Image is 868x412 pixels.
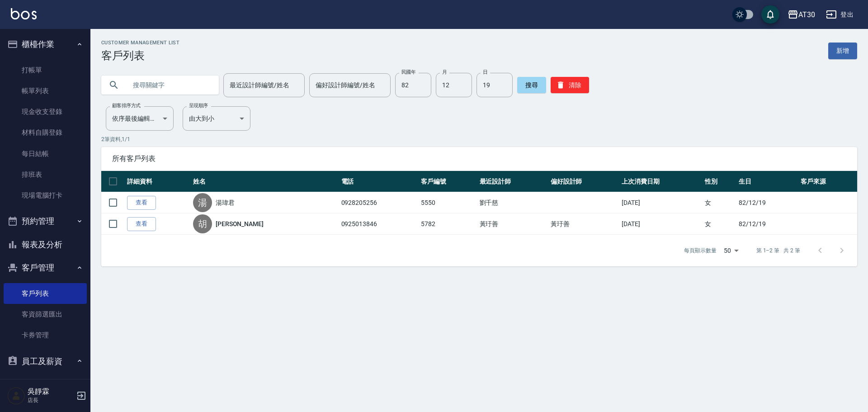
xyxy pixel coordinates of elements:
td: 0925013846 [339,213,419,235]
th: 姓名 [191,171,339,192]
a: 查看 [127,217,156,231]
h3: 客戶列表 [101,49,179,62]
input: 搜尋關鍵字 [127,73,212,97]
p: 店長 [28,396,74,404]
img: Logo [11,8,37,19]
th: 偏好設計師 [548,171,619,192]
a: 卡券管理 [4,325,87,346]
a: 帳單列表 [4,81,87,101]
img: Person [7,387,25,405]
th: 生日 [736,171,798,192]
td: 0928205256 [339,192,419,213]
h5: 吳靜霖 [28,387,74,396]
label: 月 [442,69,447,76]
button: 客戶管理 [4,256,87,279]
button: 登出 [822,6,857,23]
a: 打帳單 [4,60,87,81]
label: 日 [483,69,487,76]
button: save [761,5,779,24]
div: 50 [720,238,742,263]
td: [DATE] [619,213,703,235]
a: 查看 [127,196,156,210]
a: 現場電腦打卡 [4,185,87,206]
th: 客戶編號 [419,171,477,192]
p: 2 筆資料, 1 / 1 [101,135,857,143]
th: 性別 [703,171,736,192]
th: 電話 [339,171,419,192]
a: 每日結帳 [4,143,87,164]
td: 5550 [419,192,477,213]
td: [DATE] [619,192,703,213]
div: 胡 [193,214,212,233]
button: 預約管理 [4,209,87,233]
a: 湯瑋君 [216,198,235,207]
td: 黃玗善 [548,213,619,235]
div: 由大到小 [183,106,250,131]
td: 女 [703,213,736,235]
a: 新增 [828,43,857,59]
button: 清除 [551,77,589,93]
th: 最近設計師 [477,171,548,192]
a: [PERSON_NAME] [216,219,264,228]
td: 82/12/19 [736,213,798,235]
div: 湯 [193,193,212,212]
th: 詳細資料 [125,171,191,192]
th: 客戶來源 [798,171,857,192]
button: 報表及分析 [4,233,87,256]
span: 所有客戶列表 [112,154,846,163]
td: 5782 [419,213,477,235]
button: 搜尋 [517,77,546,93]
a: 材料自購登錄 [4,122,87,143]
p: 第 1–2 筆 共 2 筆 [756,246,800,255]
a: 員工列表 [4,376,87,397]
div: 依序最後編輯時間 [106,106,174,131]
a: 排班表 [4,164,87,185]
td: 劉千慈 [477,192,548,213]
label: 呈現順序 [189,102,208,109]
td: 黃玗善 [477,213,548,235]
p: 每頁顯示數量 [684,246,717,255]
th: 上次消費日期 [619,171,703,192]
a: 客戶列表 [4,283,87,304]
h2: Customer Management List [101,40,179,46]
a: 客資篩選匯出 [4,304,87,325]
td: 女 [703,192,736,213]
button: 櫃檯作業 [4,33,87,56]
a: 現金收支登錄 [4,101,87,122]
label: 顧客排序方式 [112,102,141,109]
label: 民國年 [401,69,415,76]
td: 82/12/19 [736,192,798,213]
button: AT30 [784,5,819,24]
button: 員工及薪資 [4,350,87,373]
div: AT30 [798,9,815,20]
